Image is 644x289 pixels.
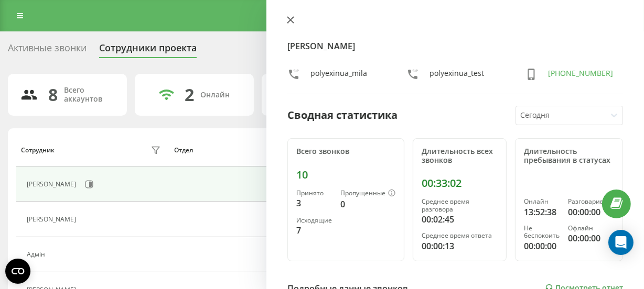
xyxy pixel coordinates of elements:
div: Пропущенные [340,190,395,198]
div: Офлайн [568,225,614,232]
div: Сотрудник [21,147,55,154]
div: 0 [340,198,395,210]
div: Длительность пребывания в статусах [524,147,614,165]
a: [PHONE_NUMBER] [548,68,613,78]
div: Адмін [27,251,48,258]
div: polyexinua_test [430,68,484,83]
div: [PERSON_NAME] [27,181,79,188]
div: 00:33:02 [422,177,498,190]
div: Среднее время разговора [422,198,498,213]
div: 00:00:00 [568,206,614,218]
div: Онлайн [524,198,560,205]
div: 00:00:00 [524,240,560,252]
div: Open Intercom Messenger [608,230,634,255]
div: Исходящие [296,217,332,224]
div: Принято [296,190,332,197]
div: 00:02:45 [422,213,498,226]
div: 00:00:13 [422,240,498,252]
div: 10 [296,169,395,181]
div: 00:00:00 [568,232,614,244]
div: 2 [185,85,194,105]
div: Сводная статистика [287,107,398,123]
div: 8 [48,85,58,105]
div: Разговаривает [568,198,614,205]
div: Длительность всех звонков [422,147,498,165]
div: Всего аккаунтов [64,86,114,104]
div: [PERSON_NAME] [27,216,79,223]
h4: [PERSON_NAME] [287,40,623,52]
div: Онлайн [200,91,230,99]
div: Среднее время ответа [422,232,498,239]
div: Не беспокоить [524,225,560,240]
div: 7 [296,224,332,237]
div: Отдел [174,147,193,154]
div: 13:52:38 [524,206,560,218]
div: Всего звонков [296,147,395,156]
div: Сотрудники проекта [99,42,197,59]
div: Активные звонки [8,42,87,59]
div: polyexinua_mila [310,68,367,83]
button: Open CMP widget [5,259,30,284]
div: 3 [296,197,332,209]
